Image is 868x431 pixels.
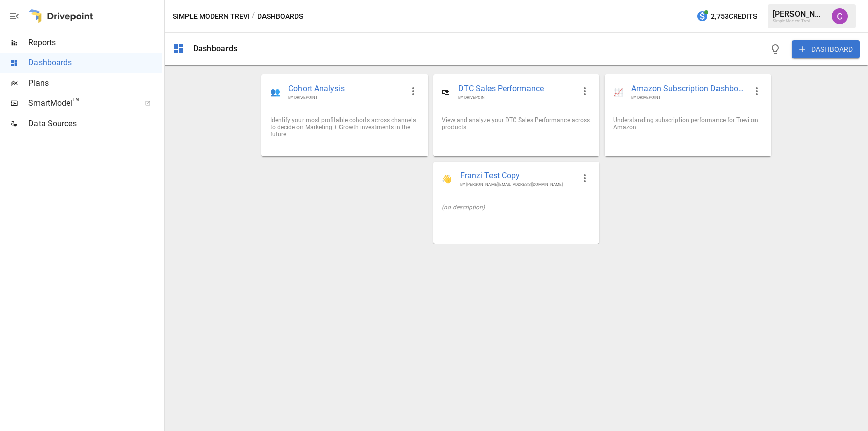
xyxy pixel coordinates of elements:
div: [PERSON_NAME] [773,9,825,19]
div: Understanding subscription performance for Trevi on Amazon. [613,116,762,131]
img: Corbin Wallace [832,8,848,24]
div: / [252,10,255,23]
span: BY [PERSON_NAME][EMAIL_ADDRESS][DOMAIN_NAME] [460,182,575,187]
div: Dashboards [193,44,238,53]
div: View and analyze your DTC Sales Performance across products. [442,116,591,131]
span: Data Sources [28,117,162,130]
div: 📈 [613,87,623,97]
span: BY DRIVEPOINT [631,95,746,100]
span: DTC Sales Performance [458,83,575,95]
button: Simple Modern Trevi [173,10,250,23]
div: Simple Modern Trevi [773,19,825,23]
div: Identify your most profitable cohorts across channels to decide on Marketing + Growth investments... [270,116,419,138]
span: Cohort Analysis [288,83,403,95]
span: Plans [28,77,162,89]
span: Reports [28,36,162,49]
span: Franzi Test Copy [460,170,575,182]
div: 👥 [270,87,280,97]
span: ™ [72,96,80,108]
span: BY DRIVEPOINT [458,95,575,100]
span: 2,753 Credits [711,10,757,23]
button: DASHBOARD [792,40,860,58]
button: Corbin Wallace [825,2,854,30]
span: SmartModel [28,97,134,109]
span: Amazon Subscription Dashboard [631,83,746,95]
div: 🛍 [442,87,450,97]
div: 👋 [442,174,452,184]
span: BY DRIVEPOINT [288,95,403,100]
span: Dashboards [28,57,162,69]
button: 2,753Credits [692,7,761,26]
div: (no description) [442,204,591,211]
